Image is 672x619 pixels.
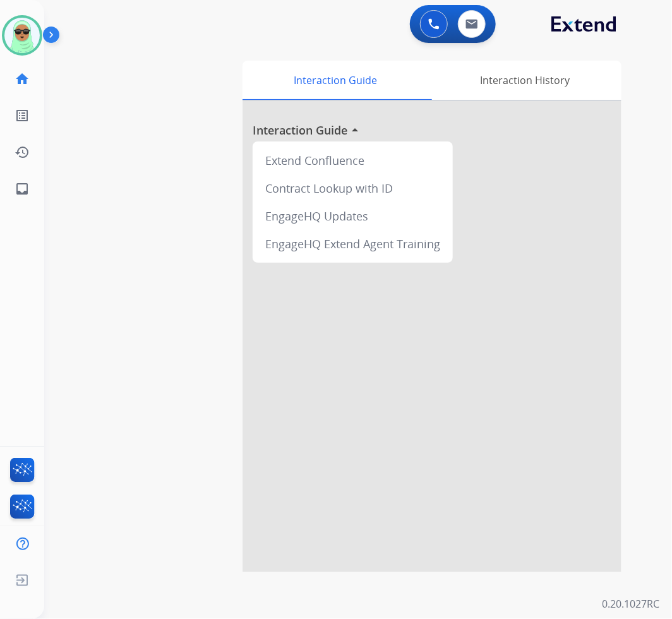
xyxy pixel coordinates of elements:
div: Contract Lookup with ID [258,174,448,202]
p: 0.20.1027RC [602,596,659,611]
div: Interaction Guide [243,61,429,100]
div: Interaction History [429,61,621,100]
mat-icon: list_alt [15,108,30,123]
mat-icon: home [15,71,30,87]
mat-icon: history [15,145,30,160]
mat-icon: inbox [15,181,30,196]
div: EngageHQ Extend Agent Training [258,230,448,258]
img: avatar [4,18,40,53]
div: Extend Confluence [258,147,448,174]
div: EngageHQ Updates [258,202,448,230]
